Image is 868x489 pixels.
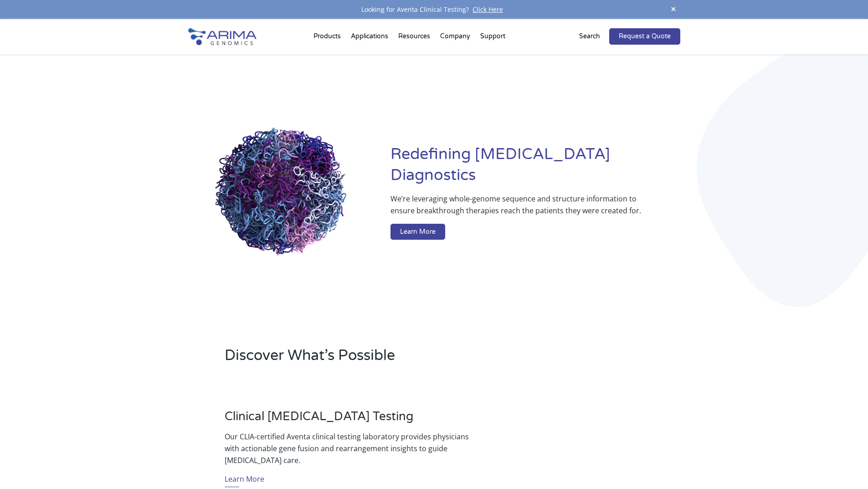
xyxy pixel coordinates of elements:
[579,31,600,42] p: Search
[469,5,507,14] a: Click Here
[609,28,680,45] a: Request a Quote
[390,224,445,240] a: Learn More
[225,345,550,373] h2: Discover What’s Possible
[390,193,643,224] p: We’re leveraging whole-genome sequence and structure information to ensure breakthrough therapies...
[188,4,680,15] div: Looking for Aventa Clinical Testing?
[188,28,257,45] img: Arima-Genomics-logo
[225,473,264,487] a: Learn More
[390,144,680,193] h1: Redefining [MEDICAL_DATA] Diagnostics
[225,409,473,431] h3: Clinical [MEDICAL_DATA] Testing
[225,431,473,466] p: Our CLIA-certified Aventa clinical testing laboratory provides physicians with actionable gene fu...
